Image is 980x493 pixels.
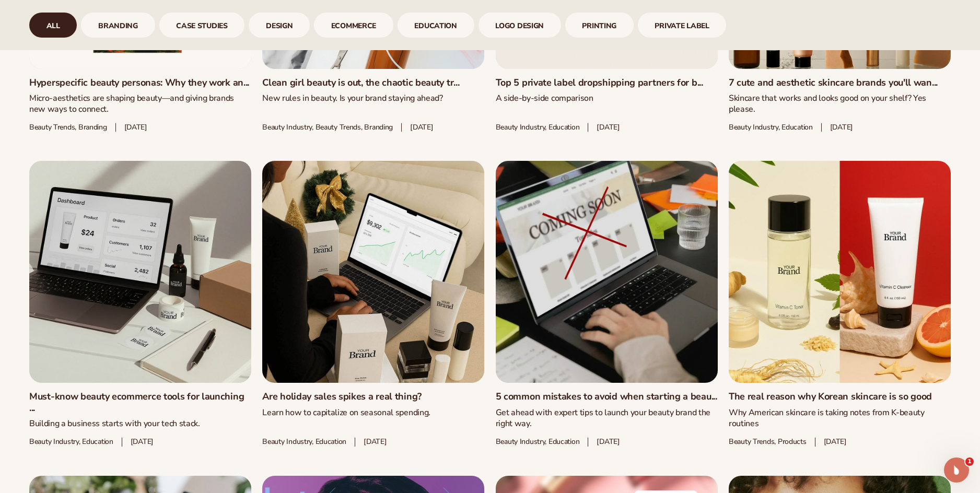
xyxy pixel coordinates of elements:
[262,123,393,132] span: beauty industry, Beauty trends, branding
[29,77,251,89] a: Hyperspecific beauty personas: Why they work an...
[479,13,561,38] a: logo design
[314,13,393,38] div: 5 / 9
[729,391,951,403] a: The real reason why Korean skincare is so good
[496,391,718,403] a: 5 common mistakes to avoid when starting a beau...
[565,13,634,38] div: 8 / 9
[479,13,561,38] div: 7 / 9
[81,13,155,38] div: 2 / 9
[159,13,245,38] div: 3 / 9
[944,457,969,483] iframe: Intercom live chat
[729,123,813,132] span: Beauty industry, Education
[398,13,474,38] div: 6 / 9
[638,13,727,38] a: Private Label
[565,13,634,38] a: printing
[965,457,974,466] span: 1
[29,438,113,447] span: Beauty industry, Education
[262,77,484,89] a: Clean girl beauty is out, the chaotic beauty tr...
[496,438,580,447] span: Beauty industry, Education
[29,391,251,414] a: Must-know beauty ecommerce tools for launching ...
[729,77,951,89] a: 7 cute and aesthetic skincare brands you'll wan...
[249,13,310,38] div: 4 / 9
[314,13,393,38] a: ecommerce
[496,123,580,132] span: Beauty industry, Education
[249,13,310,38] a: design
[496,77,718,89] a: Top 5 private label dropshipping partners for b...
[262,438,346,447] span: Beauty industry, Education
[29,13,77,38] a: All
[29,123,107,132] span: beauty trends, branding
[81,13,155,38] a: branding
[29,13,77,38] div: 1 / 9
[398,13,474,38] a: Education
[638,13,727,38] div: 9 / 9
[729,438,807,447] span: Beauty trends, Products
[262,391,484,403] a: Are holiday sales spikes a real thing?
[159,13,245,38] a: case studies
